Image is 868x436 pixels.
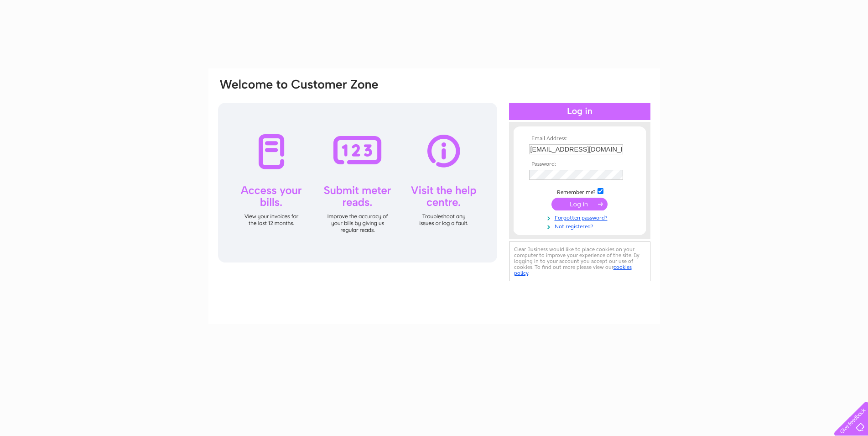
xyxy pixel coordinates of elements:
[514,264,632,276] a: cookies policy
[527,136,633,142] th: Email Address:
[551,198,608,210] input: Submit
[509,242,650,281] div: Clear Business would like to place cookies on your computer to improve your experience of the sit...
[527,187,633,196] td: Remember me?
[527,161,633,168] th: Password:
[529,213,633,221] a: Forgotten password?
[529,221,633,230] a: Not registered?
